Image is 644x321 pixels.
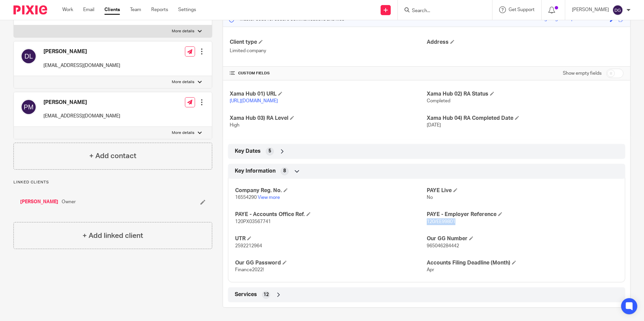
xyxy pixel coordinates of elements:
[283,168,286,174] span: 8
[230,91,426,98] h4: Xama Hub 01) URL
[427,99,450,103] span: Completed
[235,219,271,224] span: 120PX03567741
[230,47,426,54] p: Limited company
[411,8,472,14] input: Search
[13,180,212,185] p: Linked clients
[235,211,426,218] h4: PAYE - Accounts Office Ref.
[572,6,609,13] p: [PERSON_NAME]
[235,195,257,200] span: 16554290
[230,39,426,46] h4: Client type
[235,148,261,155] span: Key Dates
[427,244,459,248] span: 965046284442
[509,7,535,12] span: Get Support
[178,6,196,13] a: Settings
[427,259,618,266] h4: Accounts Filing Deadline (Month)
[427,219,455,224] span: 120/EE99801
[21,48,37,64] img: svg%3E
[230,115,426,122] h4: Xama Hub 03) RA Level
[268,148,271,154] span: 5
[235,259,426,266] h4: Our GG Password
[427,195,433,200] span: No
[230,123,239,128] span: High
[235,244,262,248] span: 2592212964
[43,99,120,106] h4: [PERSON_NAME]
[235,187,426,194] h4: Company Reg. No.
[427,267,434,272] span: Apr
[151,6,168,13] a: Reports
[612,5,623,15] img: svg%3E
[427,235,618,242] h4: Our GG Number
[235,168,276,175] span: Key Information
[563,70,602,77] label: Show empty fields
[427,123,441,128] span: [DATE]
[130,6,141,13] a: Team
[427,39,623,46] h4: Address
[43,48,120,55] h4: [PERSON_NAME]
[235,291,257,298] span: Services
[104,6,120,13] a: Clients
[172,130,194,136] p: More details
[43,113,120,119] p: [EMAIL_ADDRESS][DOMAIN_NAME]
[172,79,194,85] p: More details
[62,199,76,205] span: Owner
[20,199,58,205] a: [PERSON_NAME]
[427,211,618,218] h4: PAYE - Employer Reference
[235,235,426,242] h4: UTR
[427,187,618,194] h4: PAYE Live
[21,99,37,115] img: svg%3E
[172,29,194,34] p: More details
[263,291,269,298] span: 12
[258,195,280,200] a: View more
[83,6,94,13] a: Email
[230,71,426,76] h4: CUSTOM FIELDS
[83,230,143,241] h4: + Add linked client
[427,91,623,98] h4: Xama Hub 02) RA Status
[43,62,120,69] p: [EMAIL_ADDRESS][DOMAIN_NAME]
[62,6,73,13] a: Work
[89,151,136,161] h4: + Add contact
[427,115,623,122] h4: Xama Hub 04) RA Completed Date
[230,99,278,103] a: [URL][DOMAIN_NAME]
[13,5,47,14] img: Pixie
[235,267,264,272] span: Finance2022!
